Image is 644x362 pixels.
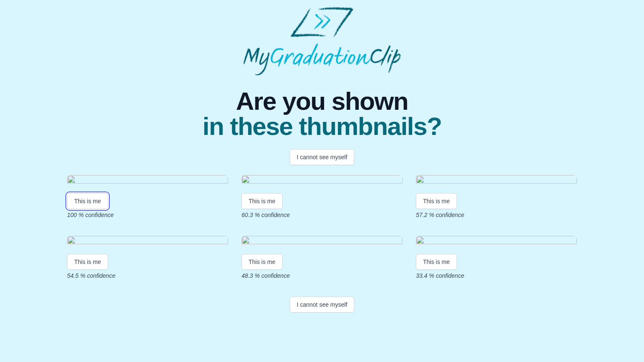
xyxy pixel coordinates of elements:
img: MyGraduationClip [243,7,401,75]
p: 54.5 % confidence [67,271,228,280]
img: e494bf0fac6a64ce8bfddf4ea0386a9a431412b8.gif [67,175,228,186]
button: This is me [241,254,283,270]
button: This is me [416,193,457,209]
img: ba4b66a2f7c2a65af03cc740488ea37e084f89cd.gif [67,236,228,247]
p: 48.3 % confidence [241,271,402,280]
img: dc8fdb52516079b84df641d789302390d2cb9c2f.gif [241,175,402,186]
p: 57.2 % confidence [416,211,577,219]
button: This is me [67,254,108,270]
button: I cannot see myself [290,297,355,313]
p: 100 % confidence [67,211,228,219]
button: This is me [416,254,457,270]
span: Are you shown [203,89,441,114]
button: This is me [67,193,108,209]
img: 32b9591d715a1271fc2e62ca2091f97a25358112.gif [416,175,577,186]
img: f784132776d45792bdb37a1cc116e141b7a60180.gif [241,236,402,247]
img: 791802e3a1179310d567632bb42b25ed0e315f42.gif [416,236,577,247]
p: 60.3 % confidence [241,211,402,219]
button: I cannot see myself [290,149,355,165]
p: 33.4 % confidence [416,271,577,280]
span: in these thumbnails? [203,114,441,139]
button: This is me [241,193,283,209]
